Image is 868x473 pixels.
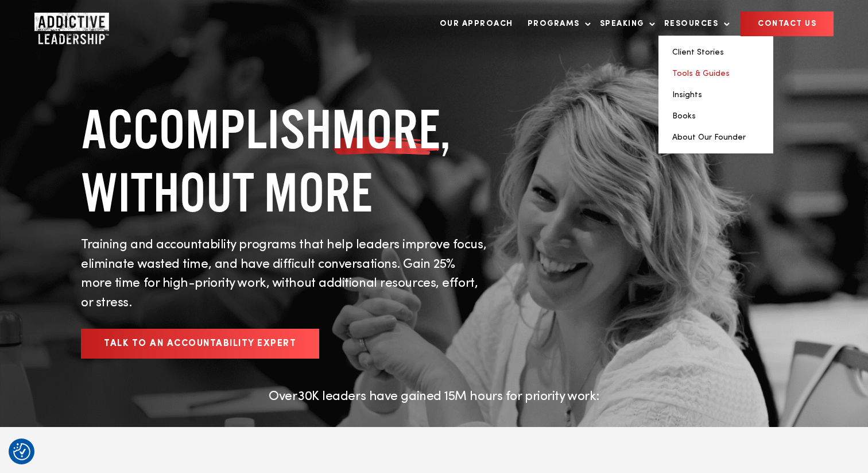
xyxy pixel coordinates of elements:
[522,12,591,36] a: Programs
[672,48,724,56] a: Client Stories
[672,70,730,78] a: Tools & Guides
[594,12,656,36] a: Speaking
[13,443,30,460] button: Consent Preferences
[672,133,746,141] a: About Our Founder
[13,443,30,460] img: Revisit consent button
[741,11,834,36] a: CONTACT US
[104,339,296,348] span: Talk to an Accountability Expert
[672,112,696,120] a: Books
[332,98,440,161] span: MORE
[81,236,489,313] p: Training and accountability programs that help leaders improve focus, eliminate wasted time, and ...
[34,13,103,36] a: Home
[658,12,730,36] a: Resources
[434,12,519,36] a: Our Approach
[81,329,319,359] a: Talk to an Accountability Expert
[672,91,702,99] a: Insights
[81,98,489,224] h1: ACCOMPLISH , WITHOUT MORE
